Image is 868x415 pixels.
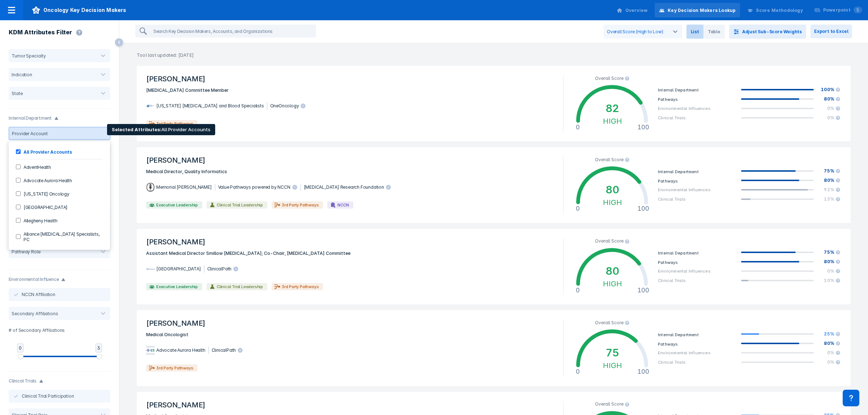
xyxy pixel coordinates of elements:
span: [US_STATE] [MEDICAL_DATA] and Blood Specialists [156,102,267,110]
span: [MEDICAL_DATA] Committee Member [142,87,559,94]
div: Clinical Trials [658,115,739,121]
span: ClinicalPath [212,347,246,354]
a: Overview [612,3,652,17]
span: OneOncology [270,102,309,110]
div: Overall Score [572,157,653,162]
button: Export to Excel [810,25,852,38]
div: 80% [815,177,841,184]
span: [PERSON_NAME] [142,71,559,87]
button: Adjust Sub-Score Weights [729,25,806,39]
span: 3rd Party Pathways [280,284,320,290]
span: 5 [854,7,862,13]
div: Environmental Influences [658,268,739,274]
label: All Provider Accounts [21,149,72,155]
a: [PERSON_NAME][MEDICAL_DATA] Committee Member[US_STATE] [MEDICAL_DATA] and Blood SpecialistsOneOnc... [137,66,851,141]
div: Environmental Influences [658,350,739,356]
span: [PERSON_NAME] [142,234,559,250]
span: Internal Department [658,332,699,337]
div: 0% [815,115,841,121]
div: 0% [815,350,841,356]
span: [MEDICAL_DATA] Research Foundation [304,184,394,191]
img: advocate-aurora.png [146,346,155,355]
div: Pathway Role [9,249,41,254]
span: Advocate Aurora Health [156,347,209,354]
span: 3rd Party Pathways [155,365,195,371]
span: Internal Department [658,169,699,174]
span: Internal Department [658,251,699,256]
div: HIGH [603,198,622,207]
div: 0 [576,368,580,375]
label: Advocate Aurora Health [21,177,72,183]
h4: Internal Department [9,115,52,122]
span: Pathways [658,97,678,102]
div: 80% [815,96,841,102]
h4: Environmental Influence [9,276,59,283]
div: 80% [815,340,841,347]
span: 3rd Party Pathways [280,202,320,208]
div: Overall Score [572,320,653,325]
span: Pathways [658,260,678,265]
div: Clinical Trials [658,277,739,284]
div: Overall Score [572,75,653,81]
div: 92% [815,187,841,193]
a: [PERSON_NAME]Medical OncologistAdvocate Aurora HealthClinicalPath3rd Party PathwaysOverall Score7... [137,310,851,386]
div: Overview [625,7,648,14]
span: [PERSON_NAME] [142,315,559,331]
span: Pathways [658,341,678,346]
span: [GEOGRAPHIC_DATA] [156,265,204,273]
div: 100 [637,286,649,294]
div: 75% [815,168,841,174]
span: Medical Oncologist [142,331,559,338]
div: Environmental Influences [658,105,739,112]
span: Clinical Trial Participation [22,393,74,399]
p: Tool last updated: [DATE] [119,43,868,59]
span: [PERSON_NAME] [142,397,559,413]
div: Clinical Trials [658,359,739,365]
span: Executive Leadership [155,202,199,208]
span: 3rd Party Pathways [155,121,195,127]
div: 80% [815,258,841,265]
div: Overall Score [572,401,653,407]
div: 100% [815,86,841,93]
div: Overall Score (High to Low) [607,29,663,34]
a: Score Methodology [743,3,807,17]
a: Key Decision Makers Lookup [655,3,740,17]
div: 80 [603,182,622,198]
label: [US_STATE] Oncology [21,191,69,197]
img: yale-university.png [146,265,155,273]
div: 0% [815,268,841,274]
div: 0 [576,205,580,212]
div: 75% [815,249,841,256]
div: Contact Support [843,390,859,406]
div: 13% [815,196,841,202]
div: Powerpoint [823,7,862,13]
button: Secondary Affiliations [9,307,110,320]
div: 25% [815,331,841,337]
div: 100 [637,368,649,375]
span: ClinicalPath [207,265,242,273]
h4: KDM Attributes Filter [9,29,72,36]
span: NCCN [336,202,350,208]
div: State [9,91,23,96]
span: Table [703,25,725,39]
h4: Clinical Trials [9,377,37,385]
label: [GEOGRAPHIC_DATA] [21,204,68,210]
div: 0 [576,123,580,131]
img: new-york-cancer-and-blood-associates.png [146,102,155,110]
span: Pathways [658,178,678,183]
div: # of Secondary Affiliations [9,326,65,334]
div: 0% [815,359,841,365]
img: memorial-sloan-kettering.png [146,183,155,192]
div: HIGH [603,279,622,288]
span: Value Pathways powered by NCCN [218,184,301,191]
div: HIGH [603,116,622,125]
span: Clinical Trial Leadership [215,202,264,208]
div: Environmental Influences [658,187,739,193]
label: Alliance [MEDICAL_DATA] Specialists, PC [21,231,103,242]
span: Medical Director, Quality Informatics [142,168,559,175]
button: NCCN Affiliation [9,288,110,301]
div: HIGH [603,361,622,370]
div: Key Decision Makers Lookup [668,7,736,14]
div: Indication [9,72,32,77]
div: Secondary Affiliations [9,311,61,316]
